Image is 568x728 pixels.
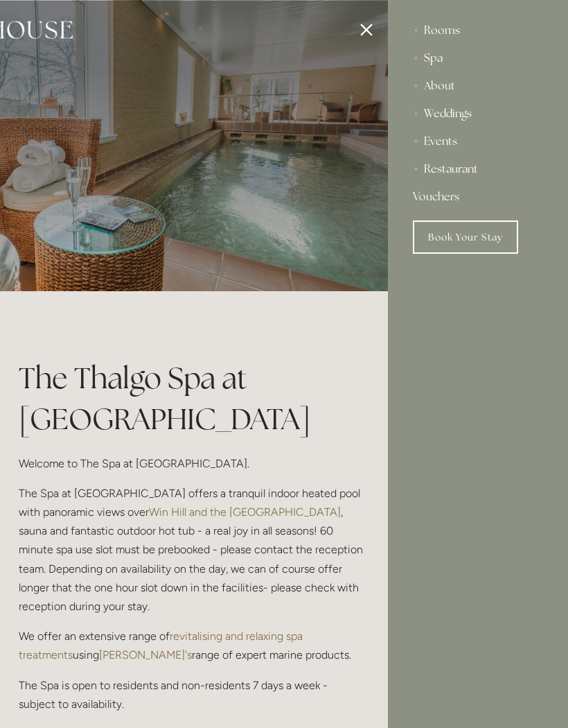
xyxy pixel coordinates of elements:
div: Rooms [413,17,543,44]
a: Book Your Stay [413,220,518,254]
div: About [413,72,543,100]
div: Weddings [413,100,543,128]
div: Events [413,128,543,155]
div: Spa [413,44,543,72]
div: Restaurant [413,155,543,183]
a: Vouchers [413,183,543,211]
